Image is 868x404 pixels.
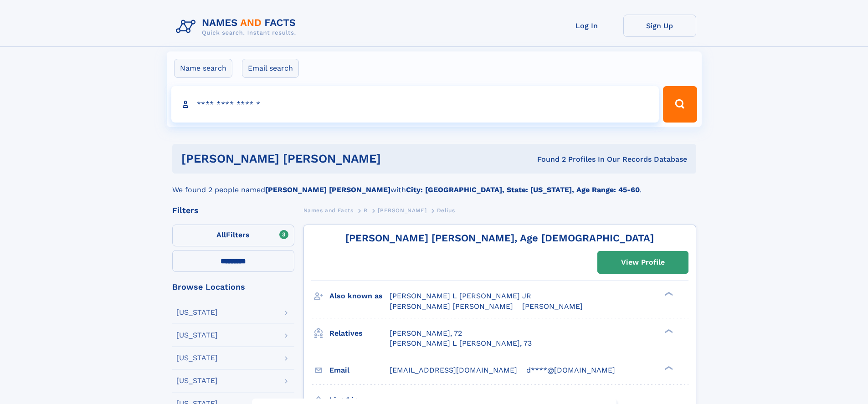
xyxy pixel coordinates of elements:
div: Found 2 Profiles In Our Records Database [459,154,687,164]
div: We found 2 people named with . [172,174,696,195]
span: All [216,230,226,239]
span: [PERSON_NAME] [378,207,426,214]
a: Sign Up [623,15,696,37]
label: Name search [174,59,232,78]
input: search input [171,86,659,123]
div: [US_STATE] [176,332,218,339]
a: View Profile [598,251,688,273]
h3: Also known as [329,288,390,304]
a: [PERSON_NAME], 72 [390,328,462,338]
a: [PERSON_NAME] [PERSON_NAME], Age [DEMOGRAPHIC_DATA] [345,232,654,244]
span: Delius [437,207,455,214]
h1: [PERSON_NAME] [PERSON_NAME] [181,153,459,164]
a: [PERSON_NAME] L [PERSON_NAME], 73 [390,338,532,348]
span: R [364,207,368,214]
div: ❯ [663,328,673,334]
div: ❯ [663,365,673,371]
a: R [364,205,368,216]
h3: Relatives [329,326,390,341]
label: Filters [172,225,294,246]
div: View Profile [621,252,665,273]
div: [US_STATE] [176,354,218,362]
div: [US_STATE] [176,377,218,384]
label: Email search [242,59,299,78]
span: [PERSON_NAME] [522,302,583,311]
span: [PERSON_NAME] [PERSON_NAME] [390,302,513,311]
b: [PERSON_NAME] [PERSON_NAME] [265,185,390,194]
img: Logo Names and Facts [172,15,303,39]
h3: Email [329,363,390,378]
a: [PERSON_NAME] [378,205,426,216]
a: Names and Facts [303,205,354,216]
div: Filters [172,206,294,215]
a: Log In [550,15,623,37]
span: [PERSON_NAME] L [PERSON_NAME] JR [390,291,531,300]
div: [US_STATE] [176,309,218,316]
b: City: [GEOGRAPHIC_DATA], State: [US_STATE], Age Range: 45-60 [406,185,640,194]
span: [EMAIL_ADDRESS][DOMAIN_NAME] [390,366,517,374]
button: Search Button [663,86,697,123]
div: ❯ [663,291,673,297]
div: Browse Locations [172,283,294,291]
